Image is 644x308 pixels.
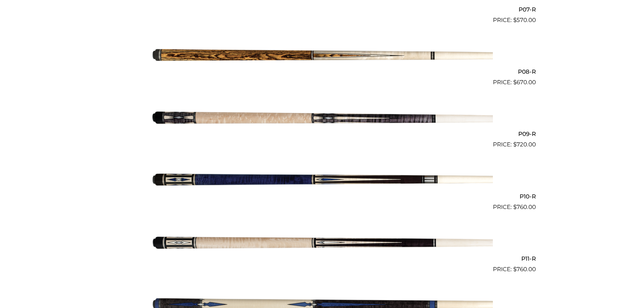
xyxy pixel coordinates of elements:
[109,3,536,16] h2: P07-R
[109,214,536,274] a: P11-R $760.00
[513,79,536,86] bdi: 670.00
[109,152,536,211] a: P10-R $760.00
[151,214,493,271] img: P11-R
[109,253,536,265] h2: P11-R
[151,90,493,146] img: P09-R
[151,152,493,209] img: P10-R
[513,141,536,148] bdi: 720.00
[513,17,517,23] span: $
[513,266,517,273] span: $
[109,190,536,203] h2: P10-R
[513,79,517,86] span: $
[109,128,536,140] h2: P09-R
[513,204,536,210] bdi: 760.00
[513,141,517,148] span: $
[513,17,536,23] bdi: 570.00
[151,27,493,84] img: P08-R
[513,266,536,273] bdi: 760.00
[109,27,536,87] a: P08-R $670.00
[513,204,517,210] span: $
[109,66,536,78] h2: P08-R
[109,90,536,149] a: P09-R $720.00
